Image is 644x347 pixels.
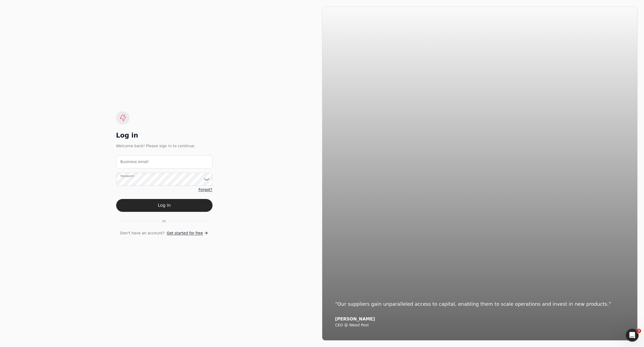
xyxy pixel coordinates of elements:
div: “Our suppliers gain unparalleled access to capital, enabling them to scale operations and invest ... [335,300,624,308]
iframe: Intercom live chat [626,329,639,342]
button: Log in [116,199,213,212]
label: Business email [120,159,149,165]
a: Get started for free [167,230,208,236]
span: Don't have an account? [120,230,165,236]
div: [PERSON_NAME] [335,316,624,322]
span: or [162,218,166,224]
div: CEO @ Weed Pool [335,323,624,328]
a: Forgot? [198,187,212,193]
div: Welcome back! Please sign in to continue. [116,143,213,149]
div: Log in [116,131,213,140]
span: 3 [637,329,641,333]
label: Password [120,174,134,178]
span: Get started for free [167,230,203,236]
